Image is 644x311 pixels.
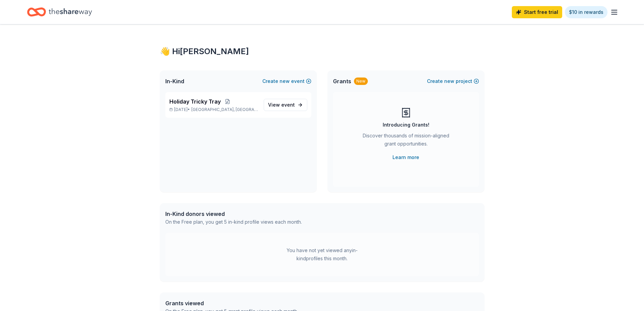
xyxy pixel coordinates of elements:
[354,77,368,85] div: New
[27,4,92,20] a: Home
[392,153,419,161] a: Learn more
[280,246,364,263] div: You have not yet viewed any in-kind profiles this month.
[427,77,479,85] button: Createnewproject
[281,102,295,108] span: event
[360,132,452,151] div: Discover thousands of mission-aligned grant opportunities.
[262,77,311,85] button: Createnewevent
[280,77,290,85] span: new
[165,299,298,307] div: Grants viewed
[333,77,351,85] span: Grants
[565,6,607,18] a: $10 in rewards
[165,77,184,85] span: In-Kind
[268,101,295,109] span: View
[512,6,562,18] a: Start free trial
[169,97,221,106] span: Holiday Tricky Tray
[444,77,454,85] span: new
[165,218,302,226] div: On the Free plan, you get 5 in-kind profile views each month.
[165,210,302,218] div: In-Kind donors viewed
[160,46,484,57] div: 👋 Hi [PERSON_NAME]
[383,121,429,129] div: Introducing Grants!
[264,99,307,111] a: View event
[191,107,258,112] span: [GEOGRAPHIC_DATA], [GEOGRAPHIC_DATA]
[169,107,258,112] p: [DATE] •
